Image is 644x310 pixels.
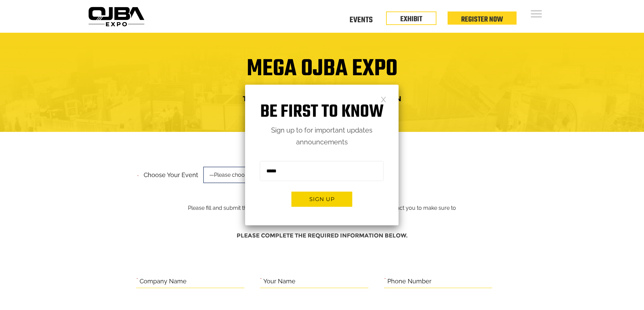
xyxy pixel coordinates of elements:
p: Please fill and submit the information below and one of our team members will contact you to make... [183,169,461,222]
a: Register Now [461,14,503,25]
label: Phone Number [387,276,431,287]
a: EXHIBIT [400,13,422,25]
label: Choose your event [140,166,198,180]
h1: Be first to know [245,102,399,123]
span: —Please choose an option— [203,167,298,183]
button: Sign up [291,192,352,207]
h4: Trade Show Exhibit Space Application [91,92,554,105]
h4: Please complete the required information below. [136,229,508,242]
label: Your Name [263,276,295,287]
h1: Mega OJBA Expo [91,59,554,86]
p: Sign up to for important updates announcements [245,124,399,148]
label: Company Name [140,276,187,287]
a: Close [381,96,386,102]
